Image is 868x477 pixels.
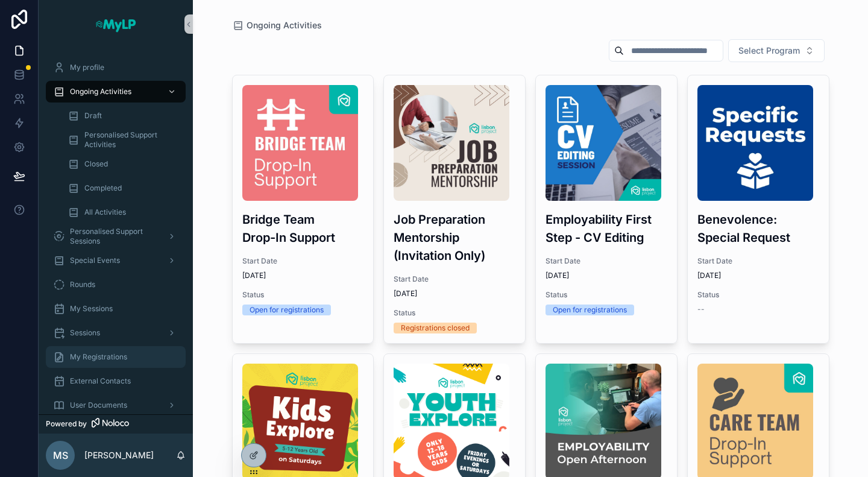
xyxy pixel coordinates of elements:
[242,271,364,280] span: [DATE]
[46,274,186,295] a: Rounds
[383,75,526,344] a: job-preparation-mentorship.jpgJob Preparation Mentorship (Invitation Only)Start Date[DATE]StatusR...
[247,19,322,31] span: Ongoing Activities
[60,153,186,175] a: Closed
[60,201,186,223] a: All Activities
[242,85,358,201] img: BRIDGE.jpg
[60,177,186,199] a: Completed
[39,48,193,414] div: scrollable content
[53,448,68,463] span: MS
[232,75,374,344] a: BRIDGE.jpgBridge Team Drop-In SupportStart Date[DATE]StatusOpen for registrations
[697,256,819,266] span: Start Date
[697,290,819,300] span: Status
[46,226,186,247] a: Personalised Support Sessions
[46,394,186,416] a: User Documents
[738,45,800,57] span: Select Program
[39,414,193,434] a: Powered by
[546,271,667,280] span: [DATE]
[394,274,515,284] span: Start Date
[546,256,667,266] span: Start Date
[546,290,667,300] span: Status
[84,183,122,193] span: Completed
[46,250,186,271] a: Special Events
[95,14,137,34] img: App logo
[70,87,131,96] span: Ongoing Activities
[70,304,113,314] span: My Sessions
[84,159,108,169] span: Closed
[697,271,819,280] span: [DATE]
[70,227,158,246] span: Personalised Support Sessions
[250,305,324,315] div: Open for registrations
[697,305,705,314] span: --
[535,75,678,344] a: CV-Editing-Session.jpgEmployability First Step - CV EditingStart Date[DATE]StatusOpen for registr...
[687,75,829,344] a: BENEVOLENCE-(1).jpgBenevolence: Special RequestStart Date[DATE]Status--
[546,85,661,201] img: CV-Editing-Session.jpg
[46,322,186,344] a: Sessions
[394,85,509,201] img: job-preparation-mentorship.jpg
[60,105,186,127] a: Draft
[46,346,186,368] a: My Registrations
[46,81,186,103] a: Ongoing Activities
[232,19,322,31] a: Ongoing Activities
[70,328,100,338] span: Sessions
[46,370,186,392] a: External Contacts
[394,308,515,318] span: Status
[242,256,364,266] span: Start Date
[242,290,364,300] span: Status
[728,39,825,62] button: Select Button
[70,352,127,362] span: My Registrations
[84,207,126,217] span: All Activities
[46,298,186,320] a: My Sessions
[394,289,515,299] span: [DATE]
[84,449,154,461] p: [PERSON_NAME]
[46,57,186,78] a: My profile
[70,280,95,289] span: Rounds
[70,256,120,265] span: Special Events
[46,419,87,429] span: Powered by
[242,210,364,247] h3: Bridge Team Drop-In Support
[70,376,131,386] span: External Contacts
[84,111,102,121] span: Draft
[553,305,627,315] div: Open for registrations
[394,210,515,265] h3: Job Preparation Mentorship (Invitation Only)
[84,130,174,150] span: Personalised Support Activities
[70,400,127,410] span: User Documents
[697,85,813,201] img: BENEVOLENCE-(1).jpg
[546,210,667,247] h3: Employability First Step - CV Editing
[401,323,470,333] div: Registrations closed
[697,210,819,247] h3: Benevolence: Special Request
[70,63,104,72] span: My profile
[60,129,186,151] a: Personalised Support Activities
